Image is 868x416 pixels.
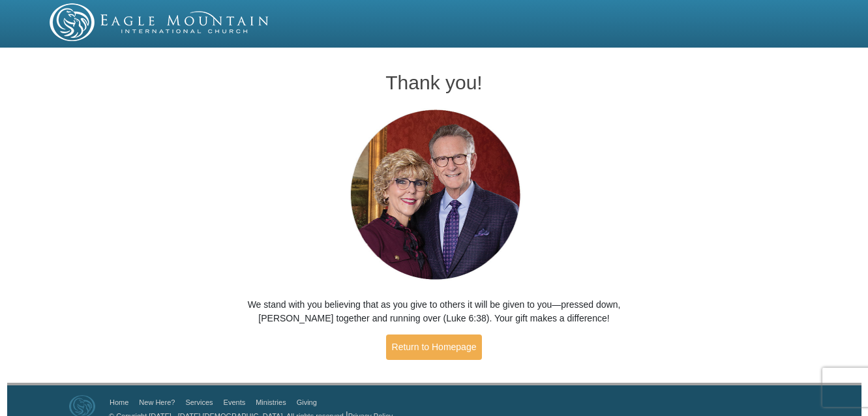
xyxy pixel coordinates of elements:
[110,398,128,406] a: Home
[256,398,286,406] a: Ministries
[224,72,644,93] h1: Thank you!
[50,3,270,41] img: EMIC
[386,334,483,360] a: Return to Homepage
[224,398,246,406] a: Events
[139,398,175,406] a: New Here?
[185,398,213,406] a: Services
[224,298,644,325] p: We stand with you believing that as you give to others it will be given to you—pressed down, [PER...
[338,106,530,285] img: Pastors George and Terri Pearsons
[297,398,317,406] a: Giving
